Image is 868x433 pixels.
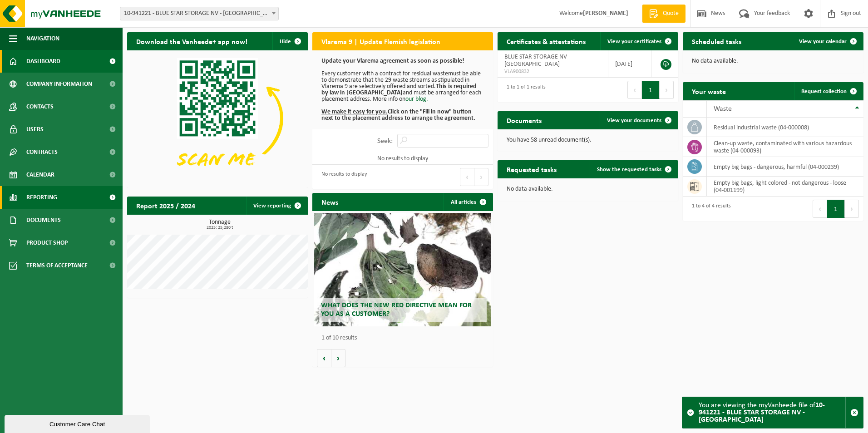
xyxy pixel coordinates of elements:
[444,193,492,211] a: All articles
[827,200,845,218] button: 1
[607,118,661,123] span: View your documents
[583,10,628,17] strong: [PERSON_NAME]
[26,27,59,50] span: Navigation
[660,81,674,99] button: Next
[504,54,570,68] span: BLUE STAR STORAGE NV - [GEOGRAPHIC_DATA]
[377,138,393,145] label: Seek:
[317,349,331,367] button: Previous
[699,397,845,428] div: You are viewing the myVanheede file of
[26,95,54,118] span: Contacts
[707,157,863,177] td: Empty big bags - dangerous, harmful (04-000239)
[5,413,152,433] iframe: chat widget
[608,50,651,78] td: [DATE]
[120,7,279,20] span: 10-941221 - BLUE STAR STORAGE NV - ANTWERPEN
[246,197,307,215] a: View reporting
[642,81,660,99] button: 1
[597,167,661,172] span: Show the requested tasks
[460,168,474,186] button: Previous
[687,199,731,219] div: 1 to 4 of 4 results
[127,50,308,186] img: Download the VHEPlus App
[502,80,546,100] div: 1 to 1 of 1 results
[642,5,686,23] a: Quote
[321,108,475,122] b: Click on the "Fill in now" button next to the placement address to arrange the agreement.
[321,70,448,77] u: Every customer with a contract for residual waste
[590,160,677,178] a: Show the requested tasks
[253,203,291,209] font: View reporting
[321,58,464,64] b: Update your Vlarema agreement as soon as possible!
[498,160,566,178] h2: Requested tasks
[321,83,477,96] b: This is required by law in [GEOGRAPHIC_DATA]
[317,167,367,187] div: No results to display
[312,152,493,165] td: No results to display
[845,200,859,218] button: Next
[321,302,472,318] span: What does the new RED directive mean for you as a customer?
[26,254,88,277] span: Terms of acceptance
[312,193,347,211] h2: News
[209,219,231,226] font: Tonnage
[321,58,484,122] p: must be able to demonstrate that the 29 waste streams as stipulated in Vlarema 9 are selectively ...
[26,50,60,73] span: Dashboard
[272,32,307,50] button: Hide
[607,39,661,44] span: View your certificates
[792,32,863,50] a: View your calendar
[683,32,750,50] h2: Scheduled tasks
[699,402,825,423] strong: 10-941221 - BLUE STAR STORAGE NV - [GEOGRAPHIC_DATA]
[280,39,291,44] span: Hide
[498,111,551,129] h2: Documents
[600,111,677,129] a: View your documents
[314,213,491,326] a: What does the new RED directive mean for you as a customer?
[813,200,827,218] button: Previous
[26,141,58,163] span: Contracts
[405,96,428,103] a: our blog.
[26,163,54,186] span: Calendar
[321,108,388,115] u: We make it easy for you.
[26,209,61,231] span: Documents
[507,137,669,143] p: You have 58 unread document(s).
[321,335,488,341] p: 1 of 10 results
[600,32,677,50] a: View your certificates
[120,7,278,20] span: 10-941221 - BLUE STAR STORAGE NV - ANTWERPEN
[26,186,57,209] span: Reporting
[799,39,847,44] span: View your calendar
[794,82,863,100] a: Request collection
[331,349,345,367] button: Next
[26,231,68,254] span: Product Shop
[707,118,863,137] td: residual industrial waste (04-000008)
[312,32,449,50] h2: Vlarema 9 | Update Flemish legislation
[498,32,595,50] h2: Certificates & attestations
[707,177,863,197] td: Empty big bags, light colored - not dangerous - loose (04-001199)
[127,197,204,214] h2: Report 2025 / 2024
[26,118,44,141] span: Users
[692,58,854,64] p: No data available.
[504,68,601,75] span: VLA900832
[707,137,863,157] td: Clean-up waste, contaminated with various hazardous waste (04-000093)
[627,81,642,99] button: Previous
[474,168,488,186] button: Next
[714,105,732,113] span: Waste
[559,10,628,17] font: Welcome
[507,186,669,192] p: No data available.
[661,9,681,18] span: Quote
[132,226,308,230] span: 2025: 25,280 t
[451,199,476,205] font: All articles
[801,89,847,94] span: Request collection
[127,32,256,50] h2: Download the Vanheede+ app now!
[683,82,735,100] h2: Your waste
[26,73,92,95] span: Company information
